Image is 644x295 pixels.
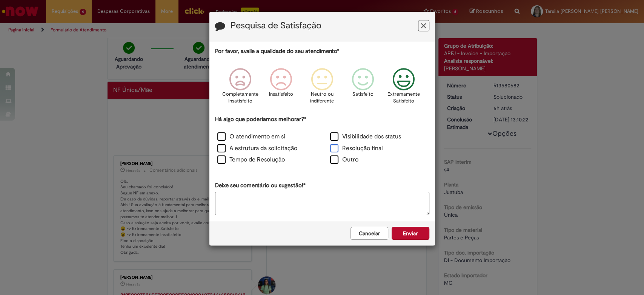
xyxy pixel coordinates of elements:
[221,62,260,114] div: Completamente Insatisfeito
[308,91,335,105] p: Neutro ou indiferente
[217,155,285,164] label: Tempo de Resolução
[330,132,401,141] label: Visibilidade dos status
[217,144,297,153] label: A estrutura da solicitação
[387,91,420,105] p: Extremamente Satisfeito
[384,62,423,114] div: Extremamente Satisfeito
[303,62,341,114] div: Neutro ou indiferente
[350,227,388,240] button: Cancelar
[392,227,429,240] button: Enviar
[215,115,429,166] div: Há algo que poderíamos melhorar?*
[215,47,339,55] label: Por favor, avalie a qualidade do seu atendimento*
[330,155,358,164] label: Outro
[215,182,306,189] label: Deixe seu comentário ou sugestão!*
[269,91,293,98] p: Insatisfeito
[217,132,285,141] label: O atendimento em si
[222,91,258,105] p: Completamente Insatisfeito
[352,91,373,98] p: Satisfeito
[344,62,382,114] div: Satisfeito
[262,62,300,114] div: Insatisfeito
[231,21,321,31] label: Pesquisa de Satisfação
[330,144,383,153] label: Resolução final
